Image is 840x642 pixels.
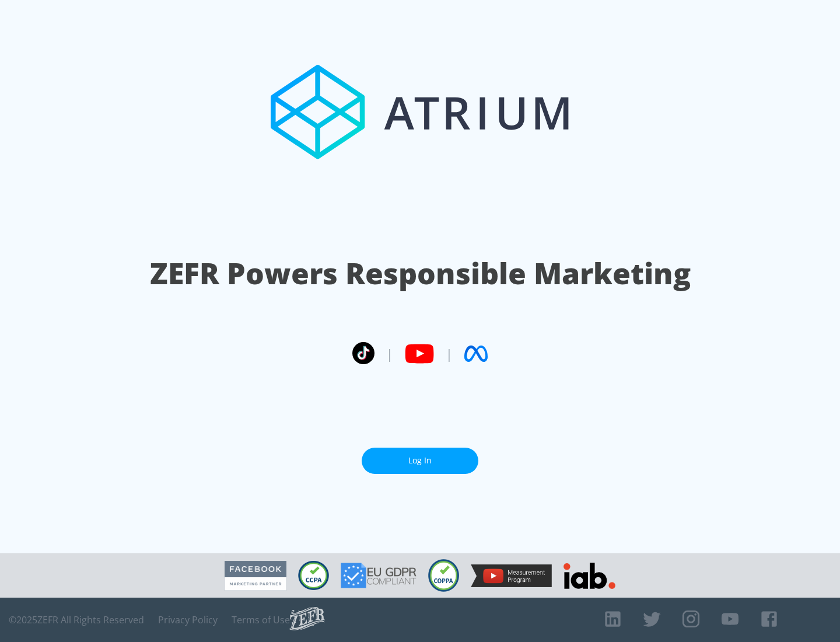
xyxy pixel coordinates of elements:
a: Terms of Use [232,614,290,626]
a: Privacy Policy [158,614,218,626]
img: Facebook Marketing Partner [225,561,286,591]
img: COPPA Compliant [428,559,459,592]
h1: ZEFR Powers Responsible Marketing [150,253,691,294]
span: | [386,345,393,362]
span: © 2025 ZEFR All Rights Reserved [9,614,144,626]
img: CCPA Compliant [298,561,329,590]
a: Log In [362,448,478,474]
img: IAB [563,563,615,589]
span: | [446,345,453,362]
img: GDPR Compliant [341,563,416,588]
img: YouTube Measurement Program [471,564,552,587]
